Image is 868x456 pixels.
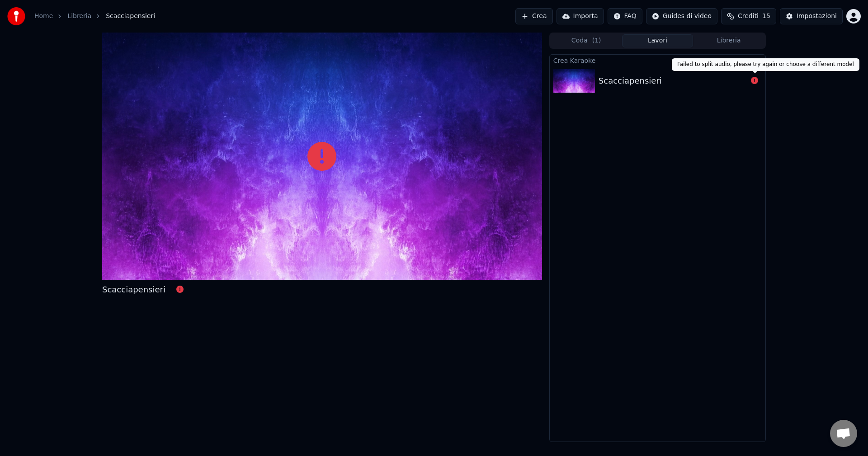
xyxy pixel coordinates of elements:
button: Importa [557,8,604,24]
span: 15 [762,12,770,21]
span: ( 1 ) [592,36,601,45]
span: Scacciapensieri [106,12,155,21]
div: Impostazioni [797,12,837,21]
button: Libreria [693,34,764,47]
div: Scacciapensieri [599,75,662,87]
div: Crea Karaoke [550,55,765,66]
nav: breadcrumb [34,12,155,21]
button: Impostazioni [780,8,843,24]
button: Guides di video [646,8,717,24]
button: Crea [515,8,552,24]
button: Coda [551,34,622,47]
div: Failed to split audio, please try again or choose a different model [672,58,859,71]
button: Lavori [622,34,693,47]
a: Libreria [67,12,91,21]
div: Scacciapensieri [102,283,165,296]
span: Crediti [738,12,759,21]
a: Aprire la chat [830,420,857,447]
button: Crediti15 [721,8,776,24]
a: Home [34,12,53,21]
img: youka [7,7,25,25]
button: FAQ [608,8,642,24]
